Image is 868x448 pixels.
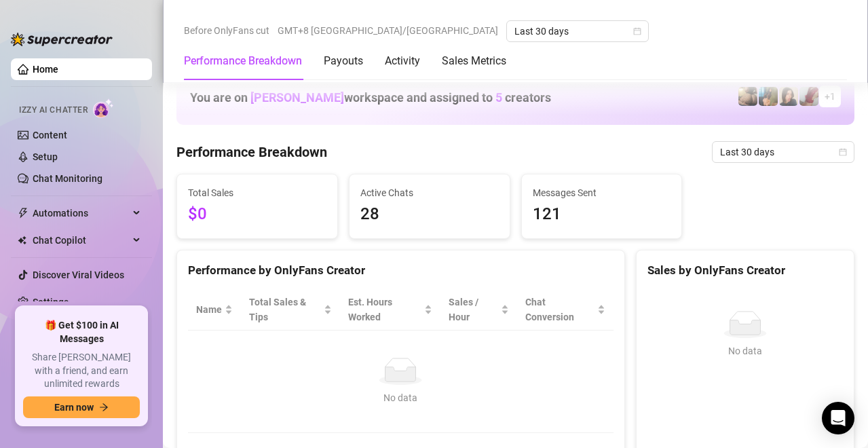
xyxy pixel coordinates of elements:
span: Active Chats [360,185,499,200]
div: Performance by OnlyFans Creator [188,261,614,280]
span: calendar [839,148,847,156]
span: calendar [633,27,641,35]
span: Name [196,302,222,317]
img: Milly [759,87,778,106]
span: arrow-right [99,403,109,412]
span: Total Sales & Tips [249,295,321,324]
span: 5 [495,90,502,105]
span: GMT+8 [GEOGRAPHIC_DATA]/[GEOGRAPHIC_DATA] [278,20,498,41]
div: Open Intercom Messenger [822,402,854,434]
img: AI Chatter [93,98,114,118]
span: Total Sales [188,185,326,200]
div: Sales Metrics [442,53,506,69]
span: Last 30 days [514,21,641,41]
a: Content [33,130,67,141]
span: Before OnlyFans cut [184,20,269,41]
span: [PERSON_NAME] [250,90,344,105]
span: 🎁 Get $100 in AI Messages [23,319,140,346]
span: Share [PERSON_NAME] with a friend, and earn unlimited rewards [23,351,140,391]
th: Total Sales & Tips [241,289,340,331]
span: Izzy AI Chatter [19,104,88,117]
img: Nina [779,87,798,106]
span: Earn now [54,402,94,413]
span: 28 [360,202,499,227]
img: Chat Copilot [18,236,26,245]
th: Sales / Hour [440,289,517,331]
th: Name [188,289,241,331]
div: Est. Hours Worked [348,295,421,324]
a: Discover Viral Videos [33,269,124,280]
div: Performance Breakdown [184,53,302,69]
span: Automations [33,202,129,224]
div: No data [202,390,600,405]
div: Activity [385,53,420,69]
a: Home [33,64,58,75]
h1: You are on workspace and assigned to creators [190,90,551,105]
img: Peachy [738,87,757,106]
button: Earn nowarrow-right [23,396,140,418]
a: Chat Monitoring [33,173,102,184]
img: logo-BBDzfeDw.svg [11,33,113,46]
div: Sales by OnlyFans Creator [647,261,843,280]
span: Last 30 days [720,142,846,162]
div: No data [653,343,837,358]
a: Settings [33,297,69,307]
img: Esme [799,87,818,106]
span: + 1 [825,89,835,104]
span: Chat Conversion [525,295,594,324]
span: Chat Copilot [33,229,129,251]
span: Messages Sent [533,185,671,200]
span: $0 [188,202,326,227]
span: Sales / Hour [449,295,498,324]
div: Payouts [324,53,363,69]
span: thunderbolt [18,208,29,219]
th: Chat Conversion [517,289,613,331]
h4: Performance Breakdown [176,143,327,162]
span: 121 [533,202,671,227]
a: Setup [33,151,58,162]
